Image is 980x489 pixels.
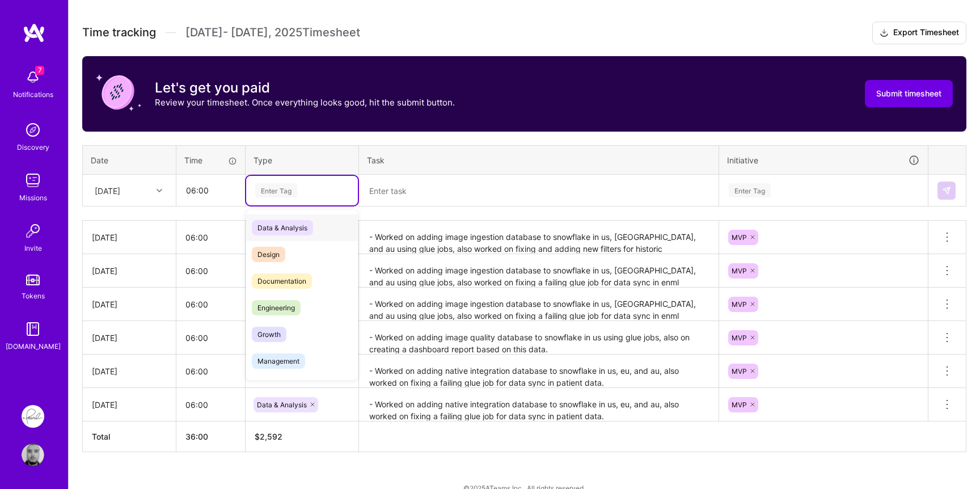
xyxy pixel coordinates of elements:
div: [DATE] [92,298,167,310]
img: teamwork [22,169,44,192]
textarea: - Worked on adding image quality database to snowflake in us using glue jobs, also on creating a ... [360,322,717,353]
textarea: - Worked on adding image ingestion database to snowflake in us, [GEOGRAPHIC_DATA], and au using g... [360,255,717,286]
img: User Avatar [22,444,44,466]
textarea: - Worked on adding image ingestion database to snowflake in us, [GEOGRAPHIC_DATA], and au using g... [360,222,717,253]
div: [DATE] [92,265,167,277]
div: [DATE] [92,365,167,377]
div: Invite [24,242,42,254]
img: logo [23,23,45,43]
th: 36:00 [176,421,246,452]
img: guide book [22,318,44,340]
span: 7 [35,66,44,75]
input: HH:MM [177,175,244,205]
textarea: - Worked on adding image ingestion database to snowflake in us, [GEOGRAPHIC_DATA], and au using g... [360,289,717,320]
input: HH:MM [176,222,245,252]
span: Engineering [252,300,301,315]
input: HH:MM [176,256,245,286]
span: Data & Analysis [252,220,313,235]
input: HH:MM [176,390,245,420]
div: [DATE] [92,332,167,344]
div: Initiative [727,154,920,167]
th: Date [83,145,176,175]
div: Notifications [13,88,53,100]
span: MVP [732,334,747,342]
div: [DATE] [95,184,120,196]
span: MVP [732,233,747,242]
th: Type [246,145,359,175]
span: Growth [252,327,286,342]
div: Time [184,154,237,166]
input: HH:MM [176,323,245,353]
input: HH:MM [176,289,245,319]
textarea: - Worked on adding native integration database to snowflake in us, eu, and au, also worked on fix... [360,389,717,420]
div: Discovery [17,141,49,153]
i: icon Download [880,27,889,39]
img: Submit [942,186,951,195]
img: tokens [26,275,40,285]
span: Management [252,353,305,369]
textarea: - Worked on adding native integration database to snowflake in us, eu, and au, also worked on fix... [360,356,717,387]
img: bell [22,66,44,88]
span: Submit timesheet [876,88,941,99]
span: [DATE] - [DATE] , 2025 Timesheet [185,26,360,40]
img: coin [96,70,141,115]
img: Pearl: Data Science Team [22,405,44,428]
input: HH:MM [176,356,245,386]
i: icon Chevron [157,188,162,193]
button: Export Timesheet [872,22,966,44]
img: Invite [22,220,44,242]
button: Submit timesheet [865,80,953,107]
span: MVP [732,267,747,275]
span: MVP [732,367,747,376]
h3: Let's get you paid [155,79,455,96]
div: [DATE] [92,399,167,411]
a: Pearl: Data Science Team [19,405,47,428]
div: Missions [19,192,47,204]
th: Total [83,421,176,452]
div: Enter Tag [255,182,297,199]
span: $ 2,592 [255,432,282,441]
div: [DOMAIN_NAME] [6,340,61,352]
span: Documentation [252,273,312,289]
span: Design [252,247,285,262]
span: Data & Analysis [257,401,307,409]
span: MVP [732,300,747,309]
span: Time tracking [82,26,156,40]
th: Task [359,145,719,175]
span: MVP [732,401,747,409]
p: Review your timesheet. Once everything looks good, hit the submit button. [155,96,455,108]
div: Enter Tag [729,182,771,199]
a: User Avatar [19,444,47,466]
div: [DATE] [92,231,167,243]
div: Tokens [22,290,45,302]
img: discovery [22,119,44,141]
